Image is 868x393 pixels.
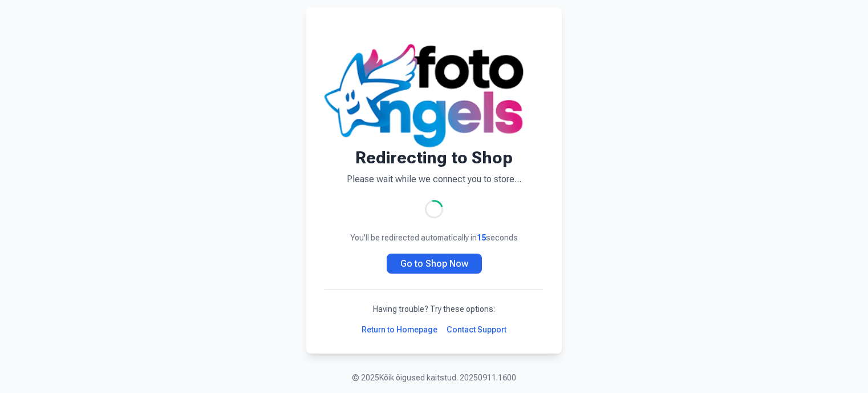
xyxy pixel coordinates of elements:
p: Please wait while we connect you to store... [325,173,543,186]
p: © 2025 Kõik õigused kaitstud. 20250911.1600 [352,372,516,383]
h1: Redirecting to Shop [325,147,543,168]
a: Contact Support [447,324,506,335]
a: Return to Homepage [362,324,437,335]
p: You'll be redirected automatically in seconds [325,232,543,243]
a: Go to Shop Now [387,254,482,274]
p: Having trouble? Try these options: [325,303,543,315]
span: 15 [477,233,486,242]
